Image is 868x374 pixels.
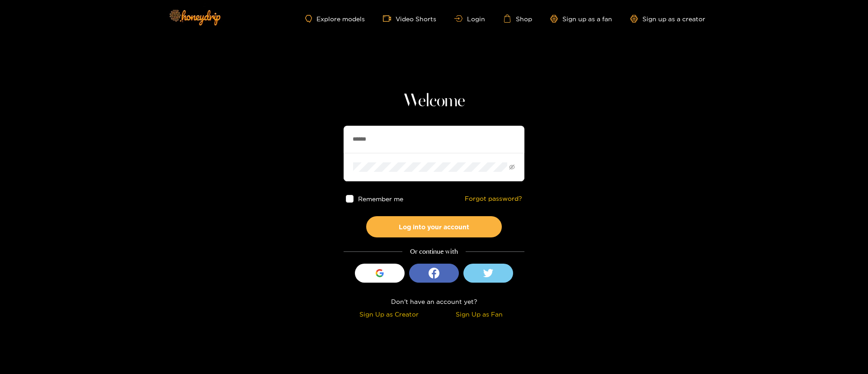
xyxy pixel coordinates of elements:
a: Forgot password? [465,195,522,203]
a: Explore models [305,15,365,23]
a: Sign up as a creator [630,15,705,23]
span: Remember me [358,195,403,202]
a: Sign up as a fan [550,15,612,23]
a: Shop [503,14,532,23]
div: Don't have an account yet? [344,296,524,307]
h1: Welcome [344,90,524,112]
div: Or continue with [344,246,524,257]
div: Sign Up as Fan [436,309,522,319]
a: Login [454,15,485,22]
span: eye-invisible [509,164,515,170]
button: Log into your account [366,216,502,237]
a: Video Shorts [383,14,436,23]
span: video-camera [383,14,396,23]
div: Sign Up as Creator [346,309,432,319]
